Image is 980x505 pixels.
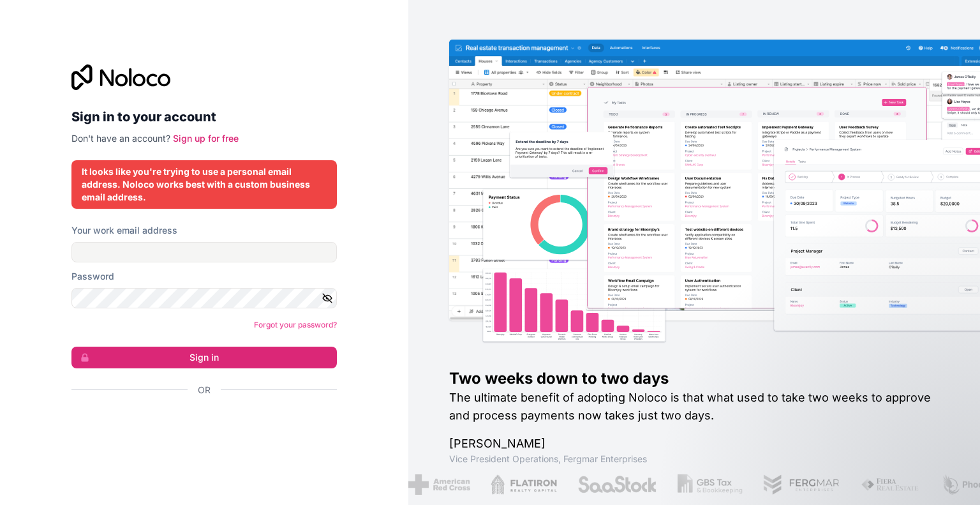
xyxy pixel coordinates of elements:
a: Forgot your password? [254,320,337,329]
img: /assets/gbstax-C-GtDUiK.png [677,474,742,495]
img: /assets/saastock-C6Zbiodz.png [576,474,657,495]
div: It looks like you're trying to use a personal email address. Noloco works best with a custom busi... [82,165,327,204]
img: /assets/flatiron-C8eUkumj.png [490,474,556,495]
iframe: Intercom notifications message [725,409,980,499]
a: Sign up for free [173,133,239,144]
h1: Two weeks down to two days [449,368,939,389]
button: Sign in [71,347,337,368]
label: Password [71,270,114,283]
h2: Sign in to your account [71,105,337,128]
input: Email address [71,242,337,262]
h1: Vice President Operations , Fergmar Enterprises [449,453,939,465]
h2: The ultimate benefit of adopting Noloco is that what used to take two weeks to approve and proces... [449,389,939,425]
label: Your work email address [71,224,177,237]
input: Password [71,288,337,308]
img: /assets/american-red-cross-BAupjrZR.png [407,474,469,495]
iframe: Sign in with Google Button [65,411,333,439]
h1: [PERSON_NAME] [449,435,939,453]
span: Don't have an account? [71,133,170,144]
span: Or [198,384,211,396]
